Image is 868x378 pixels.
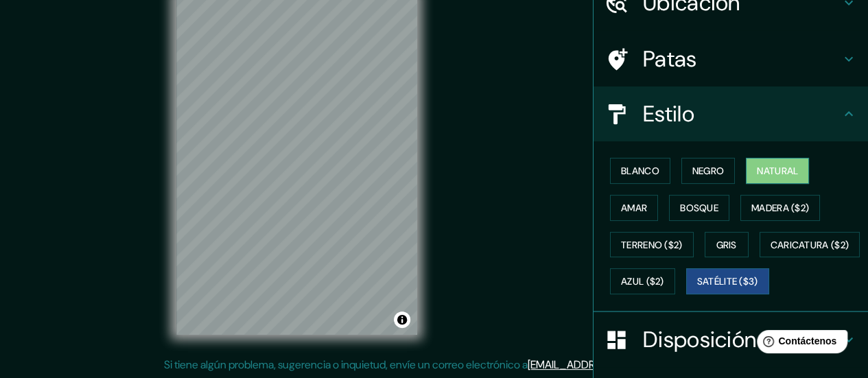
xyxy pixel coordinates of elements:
[746,324,853,363] iframe: Lanzador de widgets de ayuda
[680,202,718,214] font: Bosque
[740,195,820,221] button: Madera ($2)
[643,99,694,128] font: Estilo
[716,239,737,251] font: Gris
[771,239,849,251] font: Caricatura ($2)
[394,311,410,328] button: Activar o desactivar atribución
[621,202,647,214] font: Amar
[621,239,683,251] font: Terreno ($2)
[705,232,749,258] button: Gris
[643,325,756,354] font: Disposición
[594,32,868,86] div: Patas
[751,202,809,214] font: Madera ($2)
[760,232,860,258] button: Caricatura ($2)
[528,357,697,372] a: [EMAIL_ADDRESS][DOMAIN_NAME]
[610,195,658,221] button: Amar
[757,165,798,177] font: Natural
[610,158,670,184] button: Blanco
[621,165,659,177] font: Blanco
[746,158,809,184] button: Natural
[697,276,758,288] font: Satélite ($3)
[621,276,664,288] font: Azul ($2)
[594,86,868,141] div: Estilo
[686,268,769,294] button: Satélite ($3)
[610,268,675,294] button: Azul ($2)
[681,158,736,184] button: Negro
[692,165,725,177] font: Negro
[594,312,868,367] div: Disposición
[610,232,694,258] button: Terreno ($2)
[643,45,697,73] font: Patas
[669,195,729,221] button: Bosque
[164,357,528,372] font: Si tiene algún problema, sugerencia o inquietud, envíe un correo electrónico a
